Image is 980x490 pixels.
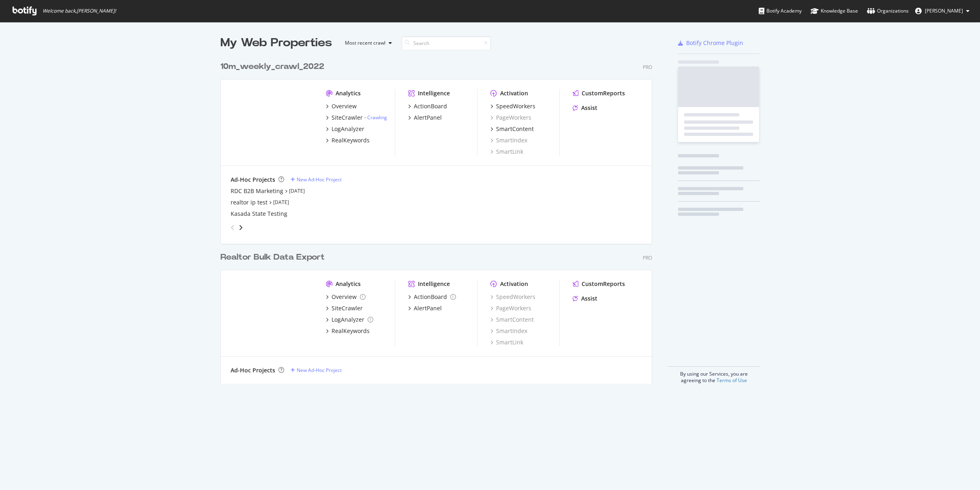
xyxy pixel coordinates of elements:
[686,39,743,47] div: Botify Chrome Plugin
[668,366,760,384] div: By using our Services, you are agreeing to the
[332,114,363,122] div: SiteCrawler
[490,304,531,312] a: PageWorkers
[490,114,531,122] a: PageWorkers
[581,294,597,303] div: Assist
[490,338,523,346] a: SmartLink
[717,377,747,384] a: Terms of Use
[291,367,342,374] a: New Ad-Hoc Project
[643,64,652,71] div: Pro
[581,104,597,112] div: Assist
[678,39,743,47] a: Botify Chrome Plugin
[231,198,267,206] a: realtor ip test
[867,7,909,15] div: Organizations
[231,89,313,155] img: realtor.com
[490,293,535,301] a: SpeedWorkers
[759,7,802,15] div: Botify Academy
[500,280,528,288] div: Activation
[408,102,447,110] a: ActionBoard
[414,304,442,312] div: AlertPanel
[345,41,385,45] div: Most recent crawl
[220,61,324,73] div: 10m_weekly_crawl_2022
[336,89,361,97] div: Analytics
[332,293,357,301] div: Overview
[490,102,535,110] a: SpeedWorkers
[326,114,387,122] a: SiteCrawler- Crawling
[326,136,370,144] a: RealKeywords
[408,293,456,301] a: ActionBoard
[490,148,523,156] a: SmartLink
[297,176,342,183] div: New Ad-Hoc Project
[332,316,364,324] div: LogAnalyzer
[326,125,364,133] a: LogAnalyzer
[414,114,442,122] div: AlertPanel
[332,136,370,144] div: RealKeywords
[231,366,275,374] div: Ad-Hoc Projects
[231,187,283,195] a: RDC B2B Marketing
[582,89,625,97] div: CustomReports
[231,210,287,218] a: Kasada State Testing
[582,280,625,288] div: CustomReports
[289,187,305,194] a: [DATE]
[408,114,442,122] a: AlertPanel
[490,136,527,144] a: SmartIndex
[336,280,361,288] div: Analytics
[811,7,858,15] div: Knowledge Base
[367,114,387,121] a: Crawling
[496,125,534,133] div: SmartContent
[643,254,652,261] div: Pro
[273,199,289,206] a: [DATE]
[490,316,534,324] a: SmartContent
[220,35,332,51] div: My Web Properties
[364,114,387,121] div: -
[490,327,527,335] a: SmartIndex
[43,8,116,14] span: Welcome back, [PERSON_NAME] !
[925,7,963,14] span: Bengu Eker
[231,176,275,184] div: Ad-Hoc Projects
[496,102,535,110] div: SpeedWorkers
[573,280,625,288] a: CustomReports
[573,89,625,97] a: CustomReports
[414,102,447,110] div: ActionBoard
[297,367,342,374] div: New Ad-Hoc Project
[220,61,327,73] a: 10m_weekly_crawl_2022
[414,293,447,301] div: ActionBoard
[418,280,450,288] div: Intelligence
[238,224,244,232] div: angle-right
[220,51,659,384] div: grid
[326,327,370,335] a: RealKeywords
[220,251,328,263] a: Realtor Bulk Data Export
[490,125,534,133] a: SmartContent
[500,89,528,97] div: Activation
[326,304,363,312] a: SiteCrawler
[332,327,370,335] div: RealKeywords
[909,4,976,17] button: [PERSON_NAME]
[418,89,450,97] div: Intelligence
[338,37,395,49] button: Most recent crawl
[220,251,325,263] div: Realtor Bulk Data Export
[326,102,357,110] a: Overview
[402,36,491,50] input: Search
[573,294,597,303] a: Assist
[573,104,597,112] a: Assist
[332,102,357,110] div: Overview
[332,304,363,312] div: SiteCrawler
[332,125,364,133] div: LogAnalyzer
[231,280,313,346] img: realtorsecondary.com
[326,293,366,301] a: Overview
[408,304,442,312] a: AlertPanel
[227,221,238,234] div: angle-left
[326,316,373,324] a: LogAnalyzer
[291,176,342,183] a: New Ad-Hoc Project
